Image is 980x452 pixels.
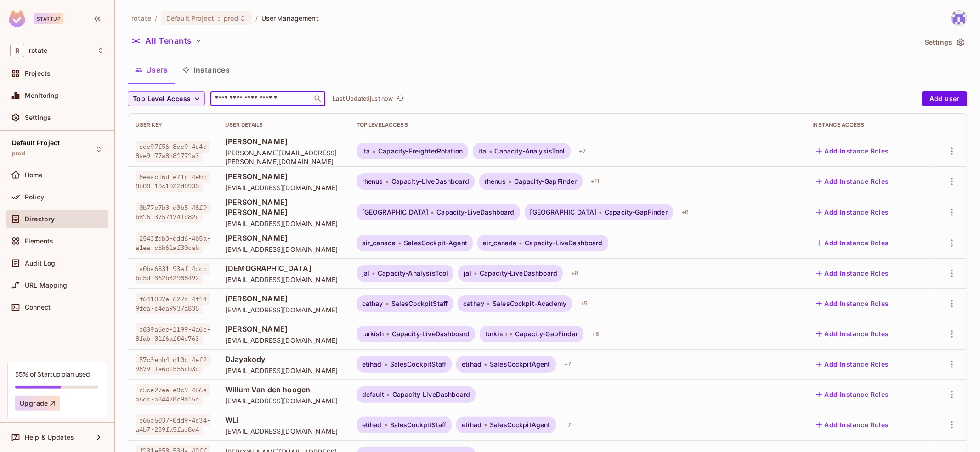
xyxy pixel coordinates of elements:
span: [PERSON_NAME] [PERSON_NAME] [225,197,342,217]
button: Add user [922,91,967,106]
span: turkish [485,330,507,338]
button: Instances [175,58,237,81]
span: jal [464,270,471,277]
span: Elements [25,237,53,245]
span: [PERSON_NAME][EMAIL_ADDRESS][PERSON_NAME][DOMAIN_NAME] [225,148,342,166]
span: Home [25,171,43,179]
span: SalesCockpit-Academy [493,300,566,307]
span: 0b77c7b3-d0b5-48f9-b816-3757474fd82c [136,202,210,223]
button: Add Instance Roles [813,296,893,311]
div: User Key [136,121,210,129]
span: etihad [462,421,482,429]
span: Default Project [12,139,60,147]
li: / [155,14,157,23]
span: Capacity-GapFinder [515,330,578,338]
span: e809a6ee-1199-4a6e-8fab-01f6af04d763 [136,323,210,345]
span: Capacity-LiveDashboard [436,209,514,216]
span: SalesCockpitStaff [391,300,448,307]
span: Workspace: rotate [29,47,47,54]
span: etihad [462,361,482,368]
span: ita [478,147,486,155]
span: R [10,44,24,57]
span: ita [362,147,370,155]
button: Top Level Access [128,91,205,106]
span: a0ba6831-93af-4dcc-bd5d-362b32988492 [136,263,210,284]
span: [EMAIL_ADDRESS][DOMAIN_NAME] [225,396,342,405]
span: [GEOGRAPHIC_DATA] [362,209,429,216]
button: All Tenants [128,34,206,48]
span: Directory [25,215,55,223]
span: [PERSON_NAME] [225,171,342,181]
span: air_canada [362,239,396,247]
span: [EMAIL_ADDRESS][DOMAIN_NAME] [225,183,342,192]
button: Settings [921,35,967,50]
span: c5ce27ee-e8c9-466a-a6dc-a84478c9b15e [136,384,210,405]
span: 2543fdb3-ddd6-4b5a-a1ea-c6b61af30cab [136,232,210,254]
span: cde97f56-8ce9-4c4d-8ae9-77a8d81771a3 [136,141,210,162]
span: Settings [25,114,51,121]
span: [EMAIL_ADDRESS][DOMAIN_NAME] [225,245,342,254]
button: Add Instance Roles [813,236,893,250]
span: Capacity-GapFinder [605,209,668,216]
span: etihad [362,421,382,429]
span: SalesCockpitStaff [390,421,447,429]
span: e66e5037-0dd9-4c34-a4b7-259fa5fad8e4 [136,414,210,435]
span: prod [12,150,26,157]
span: URL Mapping [25,282,68,289]
button: refresh [395,93,406,104]
span: [EMAIL_ADDRESS][DOMAIN_NAME] [225,336,342,345]
div: Top Level Access [357,121,798,129]
button: Add Instance Roles [813,357,893,372]
span: cathay [463,300,484,307]
span: Capacity-AnalysisTool [495,147,565,155]
span: f641007e-627d-4f14-9fea-c4ea9937a835 [136,293,210,314]
div: + 11 [587,174,603,189]
span: refresh [397,94,404,103]
button: Add Instance Roles [813,266,893,281]
div: + 5 [577,296,591,311]
span: cathay [362,300,383,307]
span: 57c3ebb4-d10c-4ef2-9679-fe6c1555cb3d [136,354,210,375]
span: turkish [362,330,384,338]
button: Add Instance Roles [813,327,893,341]
span: etihad [362,361,382,368]
span: Capacity-FreighterRotation [378,147,463,155]
button: Add Instance Roles [813,174,893,189]
span: User Management [261,14,319,23]
span: Capacity-AnalysisTool [378,270,448,277]
div: + 7 [561,357,575,372]
span: [EMAIL_ADDRESS][DOMAIN_NAME] [225,275,342,284]
span: [EMAIL_ADDRESS][DOMAIN_NAME] [225,305,342,314]
span: Default Project [166,14,214,23]
span: Policy [25,193,44,201]
div: + 6 [678,205,692,220]
span: SalesCockpitAgent [490,361,550,368]
span: 6eaac16d-e71c-4e0d-8608-10c1022d8938 [136,171,210,192]
span: WLi [225,415,342,425]
span: default [362,391,384,398]
span: [PERSON_NAME] [225,233,342,243]
span: Capacity-GapFinder [514,178,577,185]
div: 55% of Startup plan used [15,370,90,379]
img: SReyMgAAAABJRU5ErkJggg== [9,10,25,27]
span: Capacity-LiveDashboard [391,178,469,185]
span: Audit Log [25,260,55,267]
button: Upgrade [15,396,60,411]
span: [PERSON_NAME] [225,136,342,147]
span: Click to refresh data [393,93,406,104]
span: Capacity-LiveDashboard [392,330,470,338]
div: + 8 [588,327,603,341]
span: Capacity-LiveDashboard [525,239,602,247]
span: : [217,15,221,22]
div: + 7 [561,418,575,432]
button: Add Instance Roles [813,144,893,158]
span: Capacity-LiveDashboard [480,270,557,277]
p: Last Updated just now [333,95,393,102]
span: the active workspace [131,14,151,23]
div: User Details [225,121,342,129]
span: Projects [25,70,51,77]
span: Help & Updates [25,434,74,441]
span: Top Level Access [133,93,191,105]
span: Willum Van den hoogen [225,384,342,395]
button: Add Instance Roles [813,387,893,402]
